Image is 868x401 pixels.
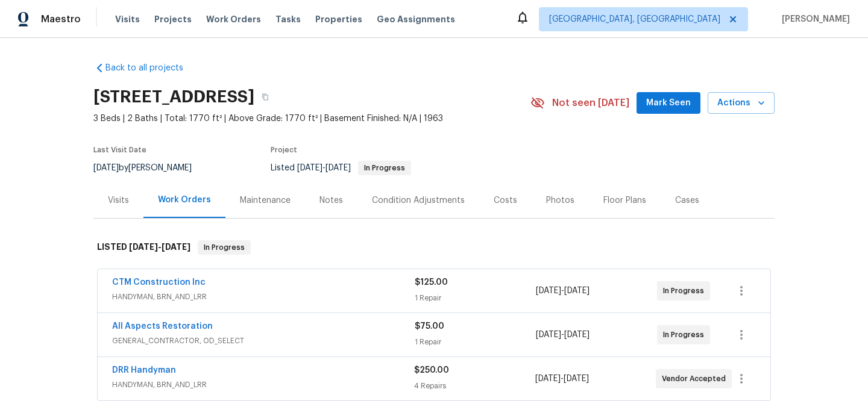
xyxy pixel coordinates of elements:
div: Floor Plans [603,194,646,207]
span: - [535,373,589,385]
div: Visits [108,194,129,207]
span: [GEOGRAPHIC_DATA], [GEOGRAPHIC_DATA] [549,13,720,25]
span: [DATE] [129,243,158,251]
span: [DATE] [564,375,589,383]
span: Tasks [275,15,301,23]
span: Last Visit Date [93,146,146,154]
span: Geo Assignments [377,13,455,25]
span: Properties [315,13,362,25]
span: Actions [717,96,765,111]
button: Actions [708,92,775,114]
span: [DATE] [536,331,561,339]
div: Notes [319,194,343,207]
a: Back to all projects [93,62,209,74]
span: $75.00 [415,322,444,331]
span: $250.00 [414,366,449,375]
span: Visits [115,13,140,25]
div: Maintenance [240,194,291,207]
button: Mark Seen [637,92,700,114]
button: Copy Address [254,86,276,108]
a: CTM Construction Inc [112,278,206,287]
span: - [536,329,590,341]
span: [DATE] [93,164,119,172]
span: Project [271,146,297,154]
span: [DATE] [297,164,322,172]
span: GENERAL_CONTRACTOR, OD_SELECT [112,335,415,347]
h2: [STREET_ADDRESS] [93,91,254,103]
span: [DATE] [535,375,561,383]
span: Projects [154,13,192,25]
div: Costs [494,194,517,207]
div: 1 Repair [415,336,536,348]
span: Maestro [41,13,81,25]
span: - [129,243,190,251]
span: HANDYMAN, BRN_AND_LRR [112,291,415,303]
span: In Progress [359,164,410,172]
span: - [297,164,351,172]
span: In Progress [663,285,709,297]
div: 1 Repair [415,292,536,304]
span: [DATE] [564,331,590,339]
span: 3 Beds | 2 Baths | Total: 1770 ft² | Above Grade: 1770 ft² | Basement Finished: N/A | 1963 [93,113,530,125]
div: Cases [675,194,699,207]
span: Vendor Accepted [662,373,731,385]
span: [DATE] [325,164,351,172]
span: In Progress [663,329,709,341]
div: Work Orders [158,194,211,206]
span: - [536,285,590,297]
span: Work Orders [206,13,261,25]
div: Photos [546,194,574,207]
a: All Aspects Restoration [112,322,213,331]
div: by [PERSON_NAME] [93,161,206,175]
div: Condition Adjustments [372,194,465,207]
span: In Progress [199,241,250,253]
span: Not seen [DATE] [552,97,629,109]
span: Listed [271,164,411,172]
span: [DATE] [564,287,590,295]
div: LISTED [DATE]-[DATE]In Progress [93,228,775,267]
span: Mark Seen [646,96,691,111]
span: [DATE] [162,243,190,251]
a: DRR Handyman [112,366,176,375]
span: [DATE] [536,287,561,295]
h6: LISTED [97,240,190,255]
span: [PERSON_NAME] [777,13,850,25]
span: HANDYMAN, BRN_AND_LRR [112,379,414,391]
div: 4 Repairs [414,380,535,392]
span: $125.00 [415,278,448,287]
